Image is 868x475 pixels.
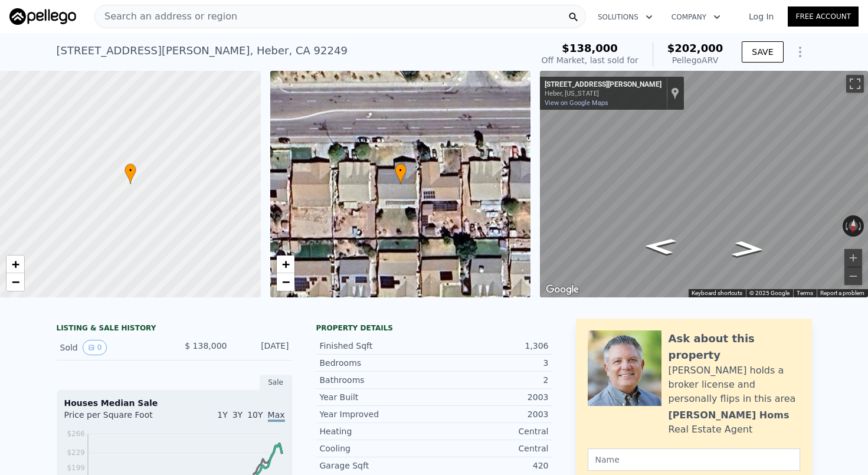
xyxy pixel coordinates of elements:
div: Sold [60,340,165,355]
div: • [125,163,136,184]
button: View historical data [83,340,107,355]
div: Real Estate Agent [669,422,753,437]
span: $138,000 [562,42,618,54]
img: Pellego [9,8,76,25]
span: Search an address or region [95,9,237,24]
div: 2003 [434,391,549,403]
div: Heber, [US_STATE] [545,90,661,97]
a: View on Google Maps [545,99,608,107]
div: Garage Sqft [320,460,434,471]
div: Year Built [320,391,434,403]
span: • [125,165,136,176]
tspan: $266 [67,430,85,438]
span: $202,000 [667,42,723,54]
button: Toggle fullscreen view [846,75,864,93]
span: $ 138,000 [185,341,227,350]
div: Houses Median Sale [64,397,285,409]
input: Name [588,448,800,471]
span: + [12,257,19,271]
div: 2003 [434,408,549,420]
button: Zoom in [844,249,862,267]
a: Log In [735,11,788,22]
button: Reset the view [848,215,859,237]
span: • [395,165,407,176]
button: Rotate counterclockwise [843,215,849,237]
a: Zoom in [6,255,24,273]
div: Ask about this property [669,330,800,363]
span: − [12,274,19,289]
div: LISTING & SALE HISTORY [57,323,293,335]
a: Open this area in Google Maps (opens a new window) [543,282,582,297]
button: Zoom out [844,267,862,285]
a: Zoom out [277,273,294,291]
button: SAVE [742,41,783,63]
div: Central [434,425,549,437]
span: Max [268,410,285,422]
div: [STREET_ADDRESS][PERSON_NAME] , Heber , CA 92249 [57,42,348,59]
button: Keyboard shortcuts [692,289,742,297]
div: 420 [434,460,549,471]
button: Solutions [588,6,662,28]
a: Report a problem [820,290,864,296]
div: Finished Sqft [320,340,434,352]
div: Pellego ARV [667,54,723,66]
div: [PERSON_NAME] Homs [669,408,790,422]
tspan: $199 [67,464,85,472]
div: Street View [540,71,868,297]
div: Bedrooms [320,357,434,369]
div: Central [434,443,549,454]
path: Go East, E Correll Rd [630,234,690,258]
tspan: $229 [67,448,85,457]
button: Company [662,6,730,28]
a: Zoom in [277,255,294,273]
path: Go West, E Correll Rd [718,237,778,261]
div: Bathrooms [320,374,434,386]
span: − [281,274,289,289]
div: Sale [260,375,293,390]
div: [DATE] [237,340,289,355]
span: 3Y [232,410,243,420]
a: Terms (opens in new tab) [797,290,813,296]
a: Show location on map [671,87,679,100]
span: + [281,257,289,271]
button: Show Options [788,40,812,64]
img: Google [543,282,582,297]
div: Property details [316,323,552,333]
span: 1Y [217,410,227,420]
div: [PERSON_NAME] holds a broker license and personally flips in this area [669,363,800,406]
div: Year Improved [320,408,434,420]
span: 10Y [247,410,263,420]
div: Heating [320,425,434,437]
div: [STREET_ADDRESS][PERSON_NAME] [545,80,661,90]
div: Off Market, last sold for [542,54,638,66]
span: © 2025 Google [749,290,790,296]
a: Zoom out [6,273,24,291]
div: Cooling [320,443,434,454]
div: Price per Square Foot [64,409,175,428]
div: • [395,163,407,184]
div: 2 [434,374,549,386]
a: Free Account [788,6,859,27]
div: 3 [434,357,549,369]
div: 1,306 [434,340,549,352]
button: Rotate clockwise [858,215,864,237]
div: Map [540,71,868,297]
